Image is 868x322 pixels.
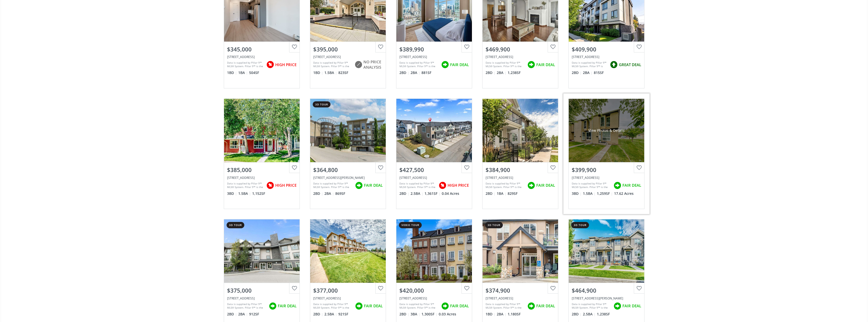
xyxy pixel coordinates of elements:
div: $364,800 [313,166,383,174]
span: FAIR DEAL [536,183,555,188]
span: 1,238 SF [597,312,610,317]
img: rating icon [526,180,536,191]
div: Data is supplied by Pillar 9™ MLS® System. Pillar 9™ is the owner of the copyright in its MLS® Sy... [227,302,266,310]
span: 1,259 SF [597,191,613,196]
span: FAIR DEAL [364,183,383,188]
img: rating icon [440,60,450,70]
span: 2 BA [583,70,593,75]
span: 1 BD [227,70,237,75]
div: 1009 Cranbrook Walk SE, Calgary, AB T3M 2V5 [486,176,555,180]
span: 1,361 SF [424,191,440,196]
span: FAIR DEAL [364,303,383,309]
span: 17.62 Acres [614,191,634,196]
span: 2 BD [399,191,409,196]
div: Data is supplied by Pillar 9™ MLS® System. Pillar 9™ is the owner of the copyright in its MLS® Sy... [486,302,525,310]
a: 3d tour$364,800[STREET_ADDRESS][PERSON_NAME]Data is supplied by Pillar 9™ MLS® System. Pillar 9™ ... [305,93,391,214]
img: rating icon [612,180,622,191]
span: FAIR DEAL [622,303,641,309]
div: View Photos & Details [588,128,625,133]
span: FAIR DEAL [536,303,555,309]
span: FAIR DEAL [450,303,469,309]
div: Data is supplied by Pillar 9™ MLS® System. Pillar 9™ is the owner of the copyright in its MLS® Sy... [399,61,439,68]
div: $377,000 [313,287,383,294]
div: $395,000 [313,45,383,53]
span: 2 BD [572,312,582,317]
img: rating icon [526,301,536,311]
div: Data is supplied by Pillar 9™ MLS® System. Pillar 9™ is the owner of the copyright in its MLS® Sy... [572,61,607,68]
span: 0.03 Acres [439,312,456,317]
span: FAIR DEAL [450,62,469,67]
span: 2 BD [227,312,237,317]
div: $409,900 [572,45,641,53]
div: 549 Queenston Gardens SE, Calgary, AB T2J6N7 [227,176,297,180]
div: $469,900 [486,45,555,53]
div: 15 Aspenmont Heights SW #103, Calgary, AB T3H0E3 [227,296,297,300]
span: 504 SF [249,70,259,75]
span: 912 SF [249,312,259,317]
div: Data is supplied by Pillar 9™ MLS® System. Pillar 9™ is the owner of the copyright in its MLS® Sy... [313,302,353,310]
span: 2.5 BA [583,312,596,317]
a: View Photos & Details$399,900[STREET_ADDRESS]Data is supplied by Pillar 9™ MLS® System. Pillar 9™... [563,93,650,214]
span: HIGH PRICE [448,183,469,188]
span: 1.5 BA [583,191,596,196]
div: $389,990 [399,45,469,53]
div: $464,900 [572,287,641,294]
div: Data is supplied by Pillar 9™ MLS® System. Pillar 9™ is the owner of the copyright in its MLS® Sy... [486,61,525,68]
span: 1 BD [486,312,495,317]
img: rating icon [612,301,622,311]
div: 169 Rockyledge View NW #20, Calgary, AB T3G 6B1 [313,296,383,300]
span: 1 BD [313,70,323,75]
span: 2 BA [411,70,420,75]
span: HIGH PRICE [275,62,297,67]
span: 0.04 Acres [442,191,459,196]
span: 823 SF [338,70,348,75]
span: 881 SF [421,70,431,75]
span: 2.5 BA [324,312,337,317]
span: 2 BA [238,312,248,317]
a: $385,000[STREET_ADDRESS]Data is supplied by Pillar 9™ MLS® System. Pillar 9™ is the owner of the ... [219,93,305,214]
img: rating icon [268,301,278,311]
span: 2 BA [497,312,506,317]
span: 1,180 SF [508,312,521,317]
div: $399,900 [572,166,641,174]
div: 215 Copperpond Common SE, Calgary, AB T2Z 1G5 [399,296,469,300]
div: 88 Arbour Lake Road NW #419, Calgary, AB T3G 0C2 [313,176,383,180]
span: 869 SF [335,191,345,196]
div: 576 Mckenzie Towne Drive SE, Calgary, AB T2Z 1C7 [572,296,641,300]
div: $345,000 [227,45,297,53]
img: rating icon [353,60,363,70]
span: 1,152 SF [252,191,265,196]
span: HIGH PRICE [275,183,297,188]
div: $375,000 [227,287,297,294]
img: rating icon [437,180,448,191]
a: $384,900[STREET_ADDRESS]Data is supplied by Pillar 9™ MLS® System. Pillar 9™ is the owner of the ... [477,93,563,214]
span: 2 BA [497,70,506,75]
div: $374,900 [486,287,555,294]
span: 3 BD [572,191,582,196]
div: Data is supplied by Pillar 9™ MLS® System. Pillar 9™ is the owner of the copyright in its MLS® Sy... [399,302,439,310]
span: FAIR DEAL [278,303,297,309]
div: Data is supplied by Pillar 9™ MLS® System. Pillar 9™ is the owner of the copyright in its MLS® Sy... [572,182,611,189]
span: 815 SF [594,70,604,75]
div: 333 Taralake Way NE #3101, Calgary, AB T3J 0R5 [399,176,469,180]
span: 3 BA [411,312,420,317]
div: Data is supplied by Pillar 9™ MLS® System. Pillar 9™ is the owner of the copyright in its MLS® Sy... [227,182,264,189]
div: Data is supplied by Pillar 9™ MLS® System. Pillar 9™ is the owner of the copyright in its MLS® Sy... [399,182,436,189]
div: Data is supplied by Pillar 9™ MLS® System. Pillar 9™ is the owner of the copyright in its MLS® Sy... [486,182,525,189]
span: 2.5 BA [411,191,423,196]
span: 1.5 BA [238,191,251,196]
div: 5201 Dalhousie Drive NW #119, Calgary, AB t3a 5y7 [313,55,383,59]
div: Data is supplied by Pillar 9™ MLS® System. Pillar 9™ is the owner of the copyright in its MLS® Sy... [313,61,352,68]
div: Data is supplied by Pillar 9™ MLS® System. Pillar 9™ is the owner of the copyright in its MLS® Sy... [572,302,611,310]
div: $420,000 [399,287,469,294]
span: 2 BD [399,312,409,317]
span: 829 SF [508,191,518,196]
span: 1,238 SF [508,70,521,75]
div: Data is supplied by Pillar 9™ MLS® System. Pillar 9™ is the owner of the copyright in its MLS® Sy... [227,61,264,68]
div: 7205 4 Street NE #70, Calgary, AB T2K 5S3 [572,176,641,180]
div: Data is supplied by Pillar 9™ MLS® System. Pillar 9™ is the owner of the copyright in its MLS® Sy... [313,182,353,189]
span: 1 BA [238,70,248,75]
img: rating icon [526,60,536,70]
span: NO PRICE ANALYSIS [363,59,383,70]
span: 2 BA [324,191,334,196]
